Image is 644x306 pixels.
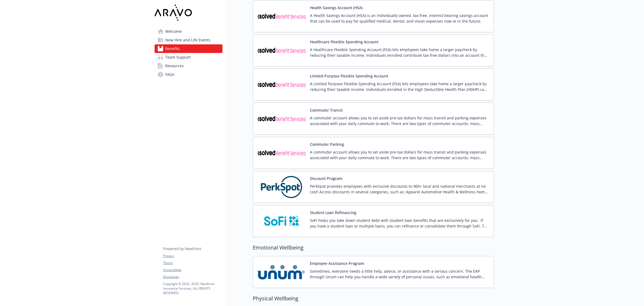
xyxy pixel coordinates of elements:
p: A commuter account allows you to set aside pre-tax dollars for mass transit and parking expenses ... [310,115,489,126]
button: Commuter Transit [310,107,343,113]
a: Benefits [155,44,222,53]
button: Discount Program [310,176,342,181]
span: New Hire and Life Events [165,36,210,44]
p: A Healthcare Flexible Spending Account (FSA) lets employees take home a larger paycheck by reduci... [310,47,489,58]
a: Terms [163,261,222,265]
p: Sometimes, everyone needs a little help, advice, or assistance with a serious concern. The EAP th... [310,268,489,280]
span: Resources [165,62,184,70]
button: Health Savings Account (HSA) [310,5,363,10]
a: Disclaimer [163,275,222,279]
p: Copyright © 2024 - 2025 , Newfront Insurance Services, ALL RIGHTS RESERVED [163,282,222,295]
a: FAQs [155,70,222,79]
a: Team Support [155,53,222,62]
span: Welcome [165,27,182,36]
button: Employee Assistance Program [310,261,364,266]
img: PerkSpot carrier logo [257,176,306,198]
img: iSolved Benefit Services carrier logo [257,5,306,28]
img: iSolved Benefit Services carrier logo [257,107,306,130]
button: Healthcare Flexible Spending Account [310,39,378,45]
img: iSolved Benefit Services carrier logo [257,39,306,62]
p: PerkSpot provides employees with exclusive discounts to 900+ local and national merchants at no c... [310,183,489,195]
button: Student Loan Refinancing [310,210,356,215]
span: Team Support [165,53,191,62]
p: A commuter account allows you to set aside pre-tax dollars for mass transit and parking expenses ... [310,149,489,161]
button: Limited Purpose Flexible Spending Account [310,73,388,79]
p: A Health Savings Account (HSA) is an individually owned, tax-free, interest-bearing savings accou... [310,13,489,24]
img: iSolved Benefit Services carrier logo [257,73,306,96]
button: Commuter Parking [310,141,344,147]
a: Welcome [155,27,222,36]
img: SoFi carrier logo [257,210,306,233]
a: Resources [155,62,222,70]
h2: Physical Wellbeing [253,294,494,303]
span: FAQs [165,70,174,79]
a: New Hire and Life Events [155,36,222,44]
p: SoFi helps you take down student debt with student loan benefits that are exclusively for you. If... [310,218,489,229]
a: Accessibility [163,268,222,272]
a: Privacy [163,254,222,258]
p: A Limited Purpose Flexible Spending Account (FSA) lets employees take home a larger paycheck by r... [310,81,489,92]
img: UNUM carrier logo [257,261,306,283]
span: Benefits [165,44,180,53]
img: iSolved Benefit Services carrier logo [257,141,306,164]
h2: Emotional Wellbeing [253,244,494,252]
